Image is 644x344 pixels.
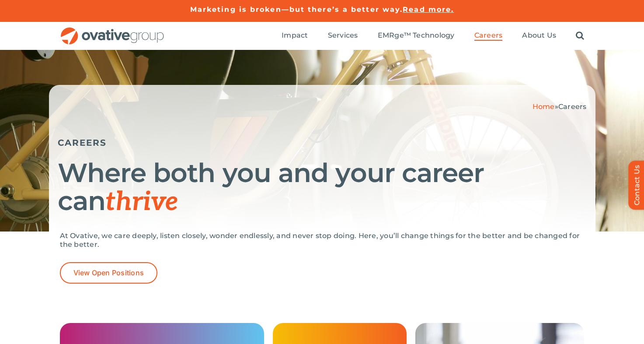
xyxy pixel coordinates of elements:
[403,5,454,14] a: Read more.
[558,102,587,111] span: Careers
[576,31,584,41] a: Search
[328,31,358,41] a: Services
[533,102,555,111] a: Home
[282,31,308,40] span: Impact
[190,5,403,14] a: Marketing is broken—but there’s a better way.
[378,31,455,41] a: EMRge™ Technology
[58,159,587,216] h1: Where both you and your career can
[522,31,556,40] span: About Us
[73,269,144,277] span: View Open Positions
[58,137,587,148] h5: CAREERS
[533,102,587,111] span: »
[328,31,358,40] span: Services
[60,26,165,35] a: OG_Full_horizontal_RGB
[282,31,308,41] a: Impact
[60,232,585,249] p: At Ovative, we care deeply, listen closely, wonder endlessly, and never stop doing. Here, you’ll ...
[474,31,503,41] a: Careers
[378,31,455,40] span: EMRge™ Technology
[522,31,556,41] a: About Us
[474,31,503,40] span: Careers
[60,262,158,284] a: View Open Positions
[105,186,178,218] span: thrive
[282,22,584,50] nav: Menu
